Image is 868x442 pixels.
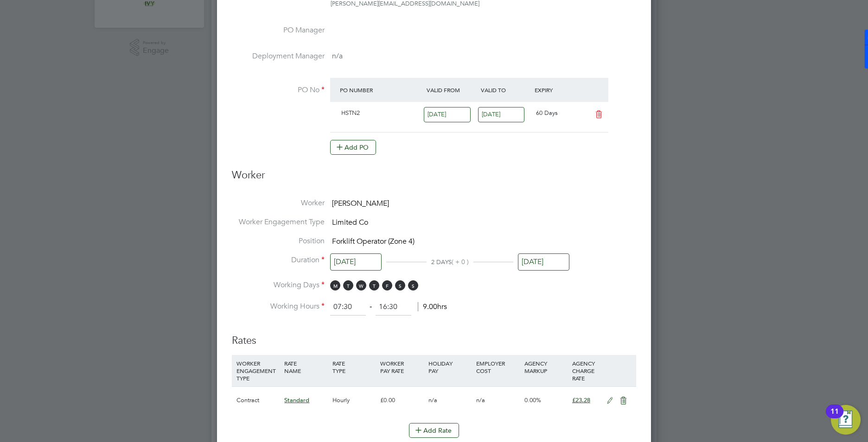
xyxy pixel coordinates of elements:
div: Valid From [424,82,479,98]
button: Add Rate [409,423,459,438]
span: 2 DAYS [431,258,452,266]
input: Select one [478,107,525,122]
span: 0.00% [524,396,541,404]
div: Hourly [330,387,378,414]
label: PO No [232,85,325,95]
input: 17:00 [376,299,411,316]
div: RATE NAME [282,355,330,379]
label: Position [232,236,325,246]
div: WORKER ENGAGEMENT TYPE [234,355,282,386]
span: S [395,280,405,290]
span: n/a [332,51,343,61]
label: Duration [232,255,325,265]
span: W [356,280,366,290]
span: ( + 0 ) [452,258,469,266]
span: n/a [476,396,485,404]
div: RATE TYPE [330,355,378,379]
span: n/a [428,396,437,404]
div: Expiry [532,82,587,98]
span: M [330,280,340,290]
span: 9.00hrs [418,302,447,311]
span: T [369,280,379,290]
div: PO Number [338,82,424,98]
div: Contract [234,387,282,414]
input: Select one [330,253,382,271]
div: AGENCY CHARGE RATE [570,355,602,386]
span: ‐ [368,302,374,311]
span: HSTN2 [341,109,360,117]
input: Select one [424,107,471,122]
span: £23.28 [572,396,590,404]
div: 11 [830,411,839,423]
label: Working Hours [232,302,325,311]
label: Worker [232,198,325,208]
button: Open Resource Center, 11 new notifications [831,405,861,435]
label: Worker Engagement Type [232,217,325,227]
span: T [343,280,353,290]
label: Deployment Manager [232,51,325,61]
div: Valid To [479,82,533,98]
input: 08:00 [330,299,366,316]
span: 60 Days [536,109,558,117]
span: [PERSON_NAME] [332,199,389,208]
div: HOLIDAY PAY [426,355,474,379]
span: Standard [284,396,309,404]
div: EMPLOYER COST [474,355,522,379]
h3: Rates [232,325,636,347]
span: Forklift Operator (Zone 4) [332,237,415,246]
span: Limited Co [332,218,368,227]
div: WORKER PAY RATE [378,355,426,379]
label: Working Days [232,280,325,290]
div: £0.00 [378,387,426,414]
div: AGENCY MARKUP [522,355,570,379]
input: Select one [518,253,569,271]
h3: Worker [232,169,636,189]
span: S [408,280,418,290]
button: Add PO [330,140,376,155]
label: PO Manager [232,25,325,35]
span: F [382,280,392,290]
